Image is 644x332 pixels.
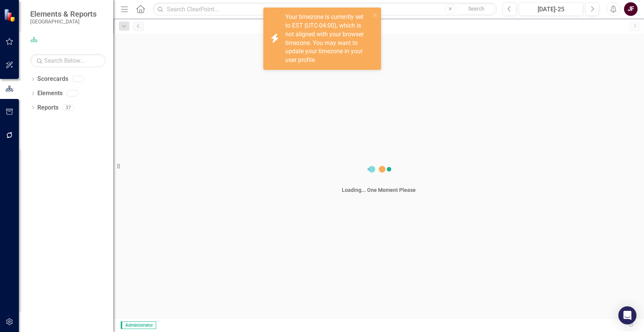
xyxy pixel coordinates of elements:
div: Loading... One Moment Please [342,186,416,194]
div: [DATE]-25 [521,5,581,14]
a: Reports [37,103,58,112]
a: Scorecards [37,75,68,83]
a: Elements [37,89,63,98]
small: [GEOGRAPHIC_DATA] [30,19,97,25]
input: Search Below... [30,54,106,67]
span: Search [468,6,484,12]
input: Search ClearPoint... [153,3,497,16]
span: Administrator [121,321,156,329]
button: [DATE]-25 [519,2,583,16]
img: ClearPoint Strategy [4,9,17,22]
button: JF [624,2,638,16]
div: 37 [62,104,74,111]
div: Open Intercom Messenger [618,306,636,324]
div: Your timezone is currently set to EST (UTC-04:00), which is not aligned with your browser timezon... [285,13,370,65]
span: Elements & Reports [30,9,97,19]
button: close [373,11,378,19]
button: Search [457,4,495,14]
